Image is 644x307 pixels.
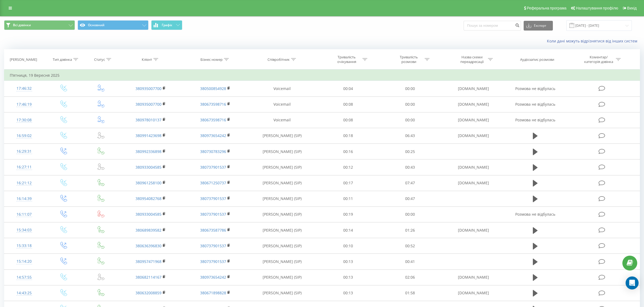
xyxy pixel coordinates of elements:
td: 00:16 [317,144,379,159]
a: 380737901537 [200,196,226,201]
a: 380636396830 [136,243,161,248]
div: Аудіозапис розмови [520,57,554,62]
div: Співробітник [267,57,290,62]
td: [PERSON_NAME] (SIP) [247,175,317,191]
div: 16:29:31 [10,146,38,157]
td: [PERSON_NAME] (SIP) [247,128,317,144]
span: Графік [162,23,172,27]
div: 16:14:39 [10,193,38,204]
td: [DOMAIN_NAME] [441,285,506,301]
div: Коментар/категорія дзвінка [583,55,615,64]
div: Бізнес номер [200,57,223,62]
td: 00:12 [317,159,379,175]
td: 00:25 [379,144,441,159]
td: 00:00 [379,112,441,128]
td: 00:13 [317,254,379,269]
a: 380992336898 [136,149,161,154]
td: Voicemail [247,112,317,128]
td: 00:17 [317,175,379,191]
td: Voicemail [247,81,317,96]
td: [DOMAIN_NAME] [441,96,506,112]
div: [PERSON_NAME] [10,57,37,62]
div: Тривалість розмови [394,55,423,64]
td: 00:00 [379,81,441,96]
button: Всі дзвінки [4,20,75,30]
td: [PERSON_NAME] (SIP) [247,206,317,222]
td: [PERSON_NAME] (SIP) [247,159,317,175]
a: 380673598716 [200,102,226,107]
td: 00:04 [317,81,379,96]
a: 380991423698 [136,133,161,138]
a: 380673587786 [200,228,226,233]
td: 00:08 [317,96,379,112]
div: 17:46:19 [10,99,38,110]
a: 380957471968 [136,259,161,264]
div: Клієнт [142,57,152,62]
span: Всі дзвінки [13,23,31,27]
a: 380673598716 [200,117,226,122]
td: [PERSON_NAME] (SIP) [247,285,317,301]
td: [PERSON_NAME] (SIP) [247,222,317,238]
div: 14:57:55 [10,272,38,283]
td: 00:47 [379,191,441,206]
div: 15:34:03 [10,225,38,235]
td: П’ятниця, 19 Вересня 2025 [4,70,640,81]
div: Статус [94,57,105,62]
a: 380689839582 [136,228,161,233]
td: 00:41 [379,254,441,269]
td: [DOMAIN_NAME] [441,112,506,128]
a: 380961258100 [136,180,161,185]
span: Розмова не відбулась [515,212,555,217]
a: Коли дані можуть відрізнятися вiд інших систем [547,38,640,44]
span: Розмова не відбулась [515,86,555,91]
td: [DOMAIN_NAME] [441,175,506,191]
a: 380737901537 [200,212,226,217]
td: [PERSON_NAME] (SIP) [247,254,317,269]
td: 00:08 [317,112,379,128]
div: 14:43:25 [10,288,38,298]
div: Назва схеми переадресації [458,55,487,64]
a: 380978010137 [136,117,161,122]
a: 380682114167 [136,275,161,280]
a: 380500854928 [200,86,226,91]
a: 380933004585 [136,165,161,170]
div: Тривалість очікування [332,55,361,64]
td: 00:13 [317,269,379,285]
td: 00:43 [379,159,441,175]
td: [PERSON_NAME] (SIP) [247,269,317,285]
td: [DOMAIN_NAME] [441,81,506,96]
a: 380632008859 [136,290,161,295]
td: 06:43 [379,128,441,144]
td: [PERSON_NAME] (SIP) [247,191,317,206]
td: 01:58 [379,285,441,301]
div: 16:11:07 [10,209,38,220]
td: [DOMAIN_NAME] [441,128,506,144]
span: Розмова не відбулась [515,102,555,107]
span: Розмова не відбулась [515,117,555,122]
a: 380935007700 [136,86,161,91]
td: 00:00 [379,206,441,222]
div: 15:33:18 [10,241,38,251]
div: 15:14:20 [10,256,38,267]
a: 380671898828 [200,290,226,295]
td: 00:00 [379,96,441,112]
span: Налаштування профілю [576,6,618,10]
a: 380973654242 [200,133,226,138]
td: [DOMAIN_NAME] [441,222,506,238]
div: Open Intercom Messenger [626,276,639,289]
a: 380737901537 [200,165,226,170]
div: 16:27:11 [10,162,38,172]
td: 01:26 [379,222,441,238]
td: 00:11 [317,191,379,206]
td: 07:47 [379,175,441,191]
div: 17:46:32 [10,83,38,94]
td: [DOMAIN_NAME] [441,269,506,285]
a: 380933004585 [136,212,161,217]
td: [PERSON_NAME] (SIP) [247,144,317,159]
button: Графік [151,20,182,30]
div: Тип дзвінка [53,57,72,62]
a: 380730783296 [200,149,226,154]
span: Реферальна програма [527,6,567,10]
td: 00:19 [317,206,379,222]
div: 16:21:12 [10,178,38,188]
